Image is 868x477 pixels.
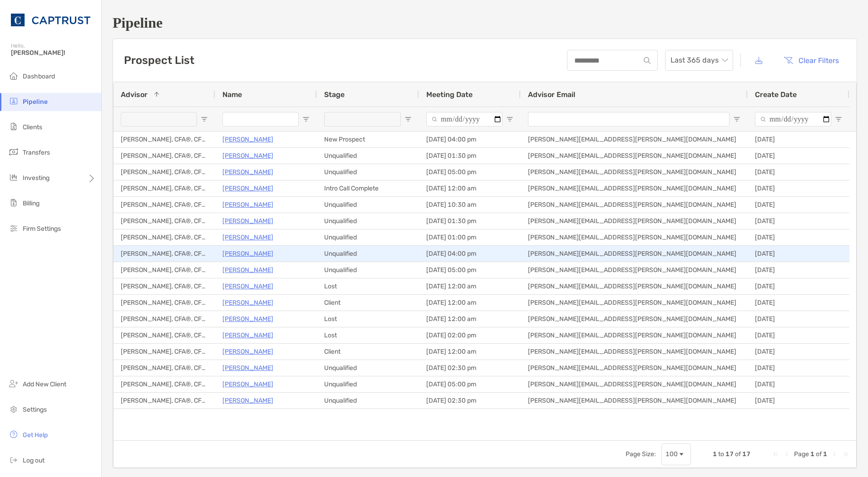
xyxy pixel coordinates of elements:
div: Unqualified [317,246,419,262]
span: Advisor [121,90,148,99]
div: [PERSON_NAME], CFA®, CFP® [113,262,215,278]
div: Lost [317,278,419,294]
div: First Page [772,451,779,458]
img: investing icon [8,172,19,183]
div: Page Size [661,443,691,465]
div: [PERSON_NAME][EMAIL_ADDRESS][PERSON_NAME][DOMAIN_NAME] [521,262,748,278]
div: [DATE] [748,180,849,196]
span: Last 365 days [671,50,728,70]
div: Last Page [842,451,849,458]
span: 17 [742,450,750,458]
img: pipeline icon [8,96,19,107]
div: [PERSON_NAME], CFA®, CFP® [113,344,215,360]
div: [PERSON_NAME][EMAIL_ADDRESS][PERSON_NAME][DOMAIN_NAME] [521,311,748,327]
a: [PERSON_NAME] [222,395,273,406]
div: [DATE] [748,246,849,262]
div: [DATE] [748,262,849,278]
div: Unqualified [317,229,419,245]
div: Page Size: [626,450,656,458]
a: [PERSON_NAME] [222,248,273,259]
div: [DATE] 05:00 pm [419,262,521,278]
span: Name [222,90,242,99]
div: [DATE] 12:00 am [419,295,521,311]
a: [PERSON_NAME] [222,330,273,341]
span: of [735,450,741,458]
div: Unqualified [317,213,419,229]
img: transfers icon [8,146,19,157]
p: [PERSON_NAME] [222,232,273,243]
div: [PERSON_NAME], CFA®, CFP® [113,164,215,180]
div: [DATE] [748,229,849,245]
a: [PERSON_NAME] [222,362,273,374]
a: [PERSON_NAME] [222,281,273,292]
span: Transfers [23,149,50,156]
span: Page [794,450,809,458]
div: [PERSON_NAME][EMAIL_ADDRESS][PERSON_NAME][DOMAIN_NAME] [521,197,748,213]
img: billing icon [8,197,19,208]
a: [PERSON_NAME] [222,150,273,161]
img: CAPTRUST Logo [11,4,90,36]
a: [PERSON_NAME] [222,183,273,194]
div: Client [317,295,419,311]
span: Stage [324,90,345,99]
a: [PERSON_NAME] [222,215,273,227]
div: [DATE] 04:00 pm [419,131,521,147]
div: [PERSON_NAME], CFA®, CFP® [113,148,215,164]
img: logout icon [8,454,19,465]
a: [PERSON_NAME] [222,264,273,276]
div: [PERSON_NAME][EMAIL_ADDRESS][PERSON_NAME][DOMAIN_NAME] [521,327,748,343]
div: [DATE] [748,360,849,376]
div: [PERSON_NAME], CFA®, CFP® [113,295,215,311]
div: Next Page [831,451,838,458]
div: [DATE] [748,131,849,147]
div: Previous Page [783,451,790,458]
span: Firm Settings [23,225,61,233]
div: [PERSON_NAME], CFA®, CFP® [113,246,215,262]
div: [DATE] [748,295,849,311]
div: [DATE] [748,327,849,343]
a: [PERSON_NAME] [222,346,273,357]
button: Open Filter Menu [835,116,842,123]
div: [PERSON_NAME], CFA®, CFP® [113,327,215,343]
span: Meeting Date [426,90,473,99]
div: [DATE] [748,164,849,180]
p: [PERSON_NAME] [222,134,273,145]
span: Advisor Email [528,90,575,99]
h1: Pipeline [113,15,857,31]
div: Lost [317,327,419,343]
input: Create Date Filter Input [755,112,831,127]
div: [PERSON_NAME][EMAIL_ADDRESS][PERSON_NAME][DOMAIN_NAME] [521,246,748,262]
div: [PERSON_NAME][EMAIL_ADDRESS][PERSON_NAME][DOMAIN_NAME] [521,131,748,147]
img: clients icon [8,121,19,132]
div: [DATE] 04:00 pm [419,246,521,262]
span: Add New Client [23,380,66,388]
button: Clear Filters [777,50,846,70]
div: [DATE] 01:00 pm [419,229,521,245]
div: [PERSON_NAME], CFA®, CFP® [113,311,215,327]
div: [DATE] 12:00 am [419,278,521,294]
div: [DATE] [748,344,849,360]
h3: Prospect List [124,54,194,67]
div: [PERSON_NAME], CFA®, CFP® [113,197,215,213]
span: Billing [23,200,39,207]
div: Unqualified [317,360,419,376]
div: [PERSON_NAME], CFA®, CFP® [113,393,215,409]
div: New Prospect [317,131,419,147]
div: [PERSON_NAME][EMAIL_ADDRESS][PERSON_NAME][DOMAIN_NAME] [521,164,748,180]
span: 1 [823,450,827,458]
div: [PERSON_NAME][EMAIL_ADDRESS][PERSON_NAME][DOMAIN_NAME] [521,213,748,229]
input: Name Filter Input [222,112,299,127]
div: [DATE] 01:30 pm [419,148,521,164]
div: [PERSON_NAME][EMAIL_ADDRESS][PERSON_NAME][DOMAIN_NAME] [521,148,748,164]
div: [PERSON_NAME], CFA®, CFP® [113,229,215,245]
img: settings icon [8,404,19,414]
img: input icon [644,57,651,64]
img: firm-settings icon [8,223,19,234]
div: [DATE] [748,311,849,327]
